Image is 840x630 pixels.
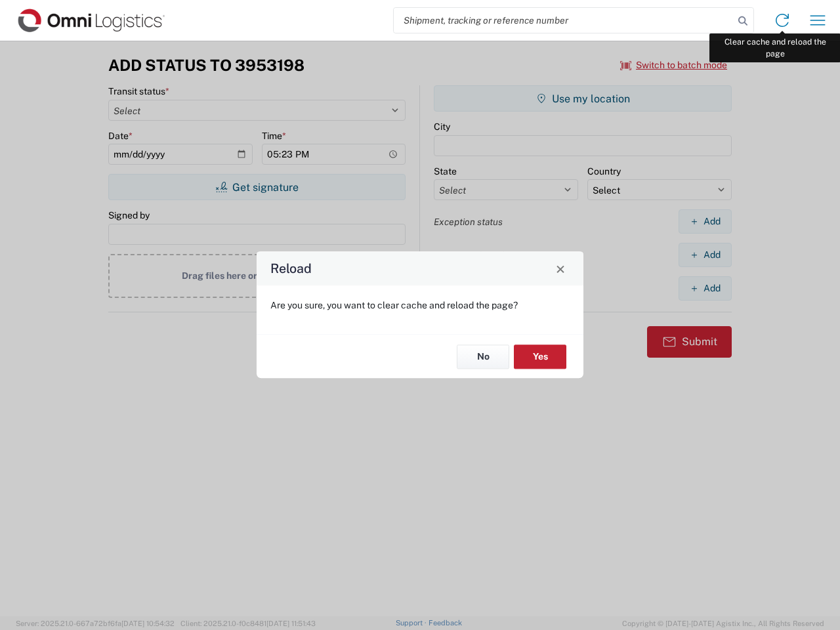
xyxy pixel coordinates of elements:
input: Shipment, tracking or reference number [394,8,734,33]
h4: Reload [270,259,312,278]
button: Close [551,259,570,278]
button: No [457,345,509,369]
button: Yes [514,345,566,369]
p: Are you sure, you want to clear cache and reload the page? [270,299,570,311]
